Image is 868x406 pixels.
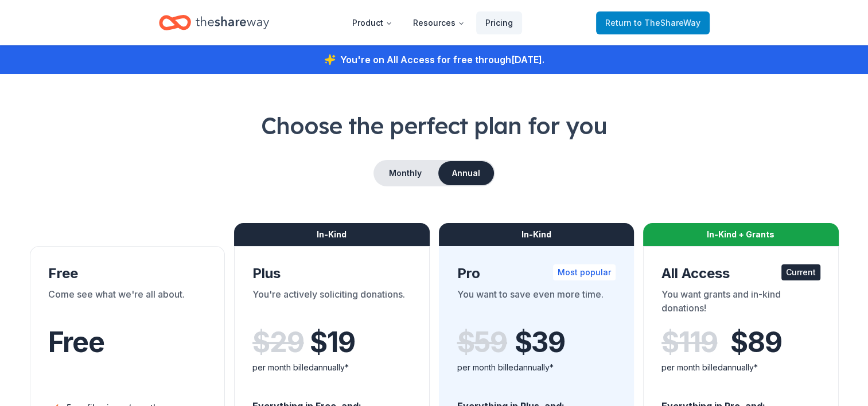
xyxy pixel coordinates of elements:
[48,287,207,319] div: Come see what we're all about.
[28,110,840,142] h1: Choose the perfect plan for you
[48,325,104,359] span: Free
[252,287,411,319] div: You're actively soliciting donations.
[634,18,700,28] span: to TheShareWay
[310,326,355,358] span: $ 19
[159,9,269,36] a: Home
[661,361,820,374] div: per month billed annually*
[643,223,839,246] div: In-Kind + Grants
[48,264,207,283] div: Free
[661,287,820,319] div: You want grants and in-kind donations!
[596,11,710,34] a: Returnto TheShareWay
[252,264,411,283] div: Plus
[605,16,700,30] span: Return
[234,223,430,246] div: In-Kind
[439,223,635,246] div: In-Kind
[781,264,820,280] div: Current
[515,326,565,358] span: $ 39
[438,161,494,185] button: Annual
[404,11,474,34] button: Resources
[343,11,402,34] button: Product
[553,264,616,280] div: Most popular
[661,264,820,283] div: All Access
[457,287,616,319] div: You want to save even more time.
[476,11,522,34] a: Pricing
[457,361,616,374] div: per month billed annually*
[252,361,411,374] div: per month billed annually*
[343,9,522,36] nav: Main
[375,161,436,185] button: Monthly
[457,264,616,283] div: Pro
[730,326,781,358] span: $ 89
